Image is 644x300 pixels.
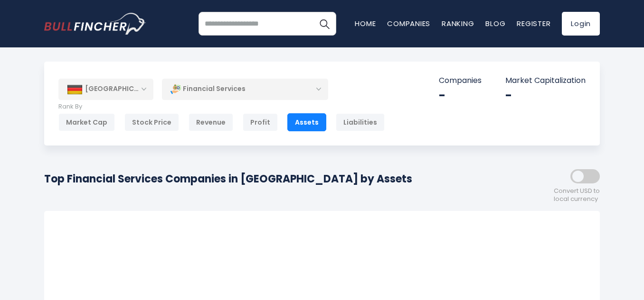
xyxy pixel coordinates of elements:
div: Stock Price [124,113,179,131]
p: Companies [439,76,482,86]
div: Market Cap [58,113,115,131]
a: Ranking [442,18,474,28]
div: Liabilities [336,113,385,131]
img: bullfincher logo [44,13,146,35]
a: Blog [485,18,505,28]
a: Login [562,12,600,36]
p: Market Capitalization [505,76,586,86]
button: Search [313,12,336,36]
div: Revenue [189,113,233,131]
div: Assets [287,113,326,131]
div: Financial Services [162,78,328,100]
div: - [439,88,482,103]
p: Rank By [58,103,385,111]
h1: Top Financial Services Companies in [GEOGRAPHIC_DATA] by Assets [44,171,412,187]
span: Convert USD to local currency [554,187,600,203]
a: Go to homepage [44,13,146,35]
a: Home [355,18,376,28]
div: Profit [243,113,278,131]
div: - [505,88,586,103]
a: Register [517,18,550,28]
div: [GEOGRAPHIC_DATA] [58,79,153,100]
a: Companies [387,18,430,28]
